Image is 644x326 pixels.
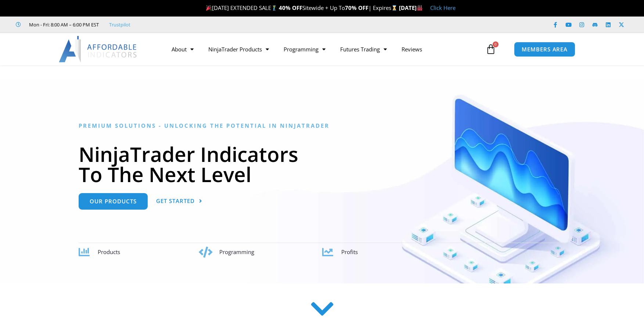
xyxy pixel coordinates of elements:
[201,41,276,58] a: NinjaTrader Products
[90,199,137,204] span: Our Products
[279,4,302,11] strong: 40% OFF
[164,41,484,58] nav: Menu
[164,41,201,58] a: About
[156,193,202,210] a: Get Started
[392,5,397,11] img: ⌛
[271,5,277,11] img: 🏌️‍♂️
[79,122,565,129] h6: Premium Solutions - Unlocking the Potential in NinjaTrader
[430,4,456,11] a: Click Here
[341,248,358,256] span: Profits
[27,20,99,29] span: Mon - Fri: 8:00 AM – 6:00 PM EST
[493,41,499,47] span: 0
[399,4,423,11] strong: [DATE]
[79,144,565,184] h1: NinjaTrader Indicators To The Next Level
[79,193,148,210] a: Our Products
[417,5,422,11] img: 🏭
[333,41,394,58] a: Futures Trading
[156,198,195,204] span: Get Started
[98,248,120,256] span: Products
[522,47,568,52] span: MEMBERS AREA
[109,20,130,29] a: Trustpilot
[59,36,138,62] img: LogoAI | Affordable Indicators – NinjaTrader
[475,39,507,60] a: 0
[394,41,429,58] a: Reviews
[276,41,333,58] a: Programming
[345,4,368,11] strong: 70% OFF
[204,4,399,11] span: [DATE] EXTENDED SALE Sitewide + Up To | Expires
[219,248,254,256] span: Programming
[206,5,212,11] img: 🎉
[514,42,575,57] a: MEMBERS AREA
